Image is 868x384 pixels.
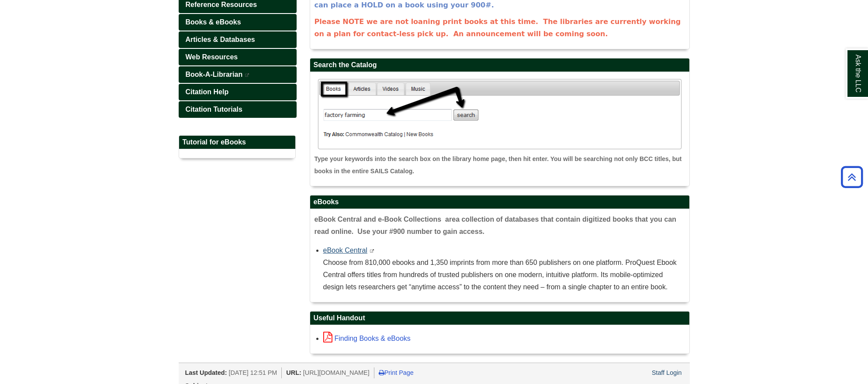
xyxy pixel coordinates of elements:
span: Reference Resources [186,1,257,8]
h2: Tutorial for eBooks [179,136,295,149]
span: Web Resources [186,53,238,61]
strong: Please NOTE we are not loaning print books at this time. The libraries are currently working on a... [315,17,681,38]
h2: Search the Catalog [310,58,689,72]
h2: Useful Handout [310,312,689,325]
span: Citation Tutorials [186,106,242,113]
span: [URL][DOMAIN_NAME] [303,369,370,376]
span: [DATE] 12:51 PM [228,369,277,376]
a: Web Resources [179,49,297,65]
a: Books & eBooks [179,14,297,31]
a: Back to Top [838,171,866,183]
a: Articles & Databases [179,31,297,48]
div: Choose from 810,000 ebooks and 1,350 imprints from more than 650 publishers on one platform. ProQ... [323,257,685,293]
a: eBook Central [323,247,367,254]
a: Book-A-Librarian [179,66,297,83]
a: Print Page [379,369,414,376]
span: Type your keywords into the search box on the library home page, then hit enter. You will be sear... [315,110,685,175]
span: Book-A-Librarian [186,71,243,78]
span: Citation Help [186,88,229,96]
i: This link opens in a new window [369,249,374,253]
span: Articles & Databases [186,36,255,43]
a: Staff Login [652,369,682,376]
strong: a collection of databases that contain digitized books that you can read online. Use your #900 nu... [315,216,677,235]
i: Print Page [379,370,384,376]
a: Finding Books & eBooks [323,335,411,342]
span: Last Updated: [185,369,227,376]
strong: eBook Central and e-Book Collections are [315,216,456,223]
i: This link opens in a new window [245,73,250,77]
span: URL: [286,369,301,376]
a: Citation Tutorials [179,101,297,118]
h2: eBooks [310,195,689,209]
span: Books & eBooks [186,18,241,26]
a: Citation Help [179,84,297,100]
